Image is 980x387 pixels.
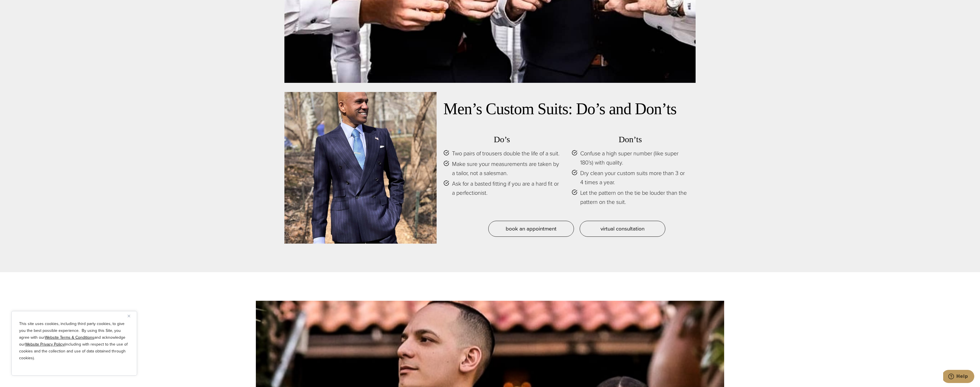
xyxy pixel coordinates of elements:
[601,224,644,233] span: virtual consultation
[25,341,64,347] a: Website Privacy Policy
[443,134,561,145] h3: Do’s
[443,99,689,119] h2: Men’s Custom Suits: Do’s and Don’ts
[580,169,689,187] span: Dry clean your custom suits more than 3 or 4 times a year.
[45,334,94,340] a: Website Terms & Conditions
[572,134,689,145] h3: Don’ts
[488,221,574,237] a: book an appointment
[452,159,561,178] span: Make sure your measurements are taken by a tailor, not a salesman.
[128,315,130,317] img: Close
[452,179,561,197] span: Ask for a basted fitting if you are a hard fit or a perfectionist.
[943,370,974,384] iframe: Opens a widget where you can chat to one of our agents
[128,312,134,319] button: Close
[580,149,689,167] span: Confuse a high super number (like super 180’s) with quality.
[580,188,689,206] span: Let the pattern on the tie be louder than the pattern on the suit.
[452,149,559,158] span: Two pairs of trousers double the life of a suit.
[580,221,665,237] a: virtual consultation
[506,224,557,233] span: book an appointment
[19,320,129,362] p: This site uses cookies, including third party cookies, to give you the best possible experience. ...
